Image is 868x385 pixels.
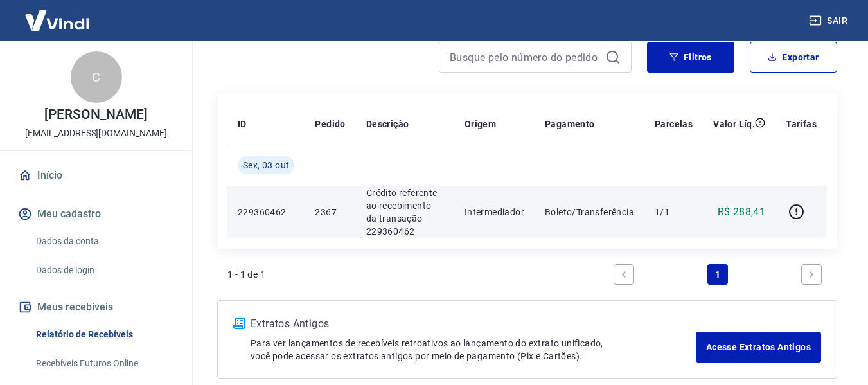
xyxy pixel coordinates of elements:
[718,204,766,220] p: R$ 288,41
[227,268,265,281] p: 1 - 1 de 1
[15,1,99,40] img: Vindi
[25,127,167,140] p: [EMAIL_ADDRESS][DOMAIN_NAME]
[806,9,853,33] button: Sair
[713,118,755,130] p: Valor Líq.
[44,108,147,121] p: [PERSON_NAME]
[786,118,817,130] p: Tarifas
[647,42,734,73] button: Filtros
[251,337,696,363] p: Para ver lançamentos de recebíveis retroativos ao lançamento do extrato unificado, você pode aces...
[707,264,728,285] a: Page 1 is your current page
[450,48,600,67] input: Busque pelo número do pedido
[251,316,696,332] p: Extratos Antigos
[655,206,693,219] p: 1/1
[315,118,345,130] p: Pedido
[545,118,595,130] p: Pagamento
[31,350,177,377] a: Recebíveis Futuros Online
[545,206,634,219] p: Boleto/Transferência
[465,118,496,130] p: Origem
[750,42,837,73] button: Exportar
[465,206,524,219] p: Intermediador
[614,264,634,285] a: Previous page
[71,51,122,103] div: C
[15,161,177,190] a: Início
[31,257,177,283] a: Dados de login
[696,332,821,363] a: Acesse Extratos Antigos
[238,118,247,130] p: ID
[238,206,294,219] p: 229360462
[801,264,822,285] a: Next page
[15,200,177,228] button: Meu cadastro
[233,318,245,329] img: ícone
[15,293,177,321] button: Meus recebíveis
[366,118,409,130] p: Descrição
[315,206,345,219] p: 2367
[608,259,827,290] ul: Pagination
[366,186,444,238] p: Crédito referente ao recebimento da transação 229360462
[31,228,177,255] a: Dados da conta
[31,321,177,348] a: Relatório de Recebíveis
[655,118,693,130] p: Parcelas
[243,159,289,172] span: Sex, 03 out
